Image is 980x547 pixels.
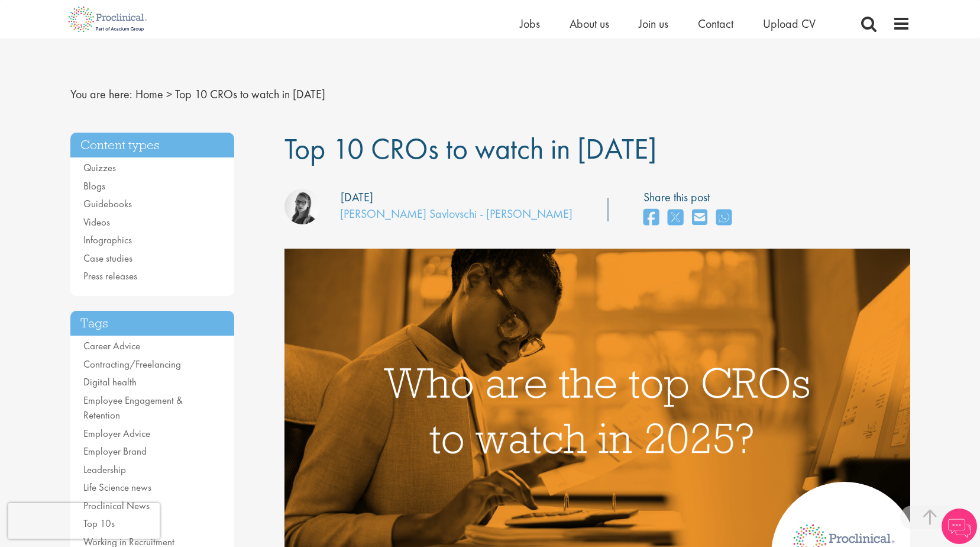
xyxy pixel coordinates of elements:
label: Share this post [643,189,738,206]
a: Press releases [83,269,137,282]
img: Chatbot [942,509,977,544]
a: Employee Engagement & Retention [83,394,183,422]
a: Proclinical News [83,499,150,512]
iframe: reCAPTCHA [8,503,160,539]
span: Top 10 CROs to watch in [DATE] [175,86,325,102]
img: Theodora Savlovschi - Wicks [284,189,320,224]
a: Contact [698,16,733,31]
a: Employer Advice [83,427,150,440]
a: About us [570,16,609,31]
a: Career Advice [83,339,140,352]
a: Digital health [83,375,137,388]
a: Guidebooks [83,197,132,210]
a: Join us [639,16,668,31]
span: > [166,86,172,102]
a: Life Science news [83,481,151,494]
a: [PERSON_NAME] Savlovschi - [PERSON_NAME] [340,206,573,221]
a: Contracting/Freelancing [83,358,181,371]
a: Leadership [83,463,126,476]
a: share on twitter [668,205,683,231]
span: You are here: [70,86,132,102]
a: share on facebook [643,205,659,231]
span: Top 10 CROs to watch in [DATE] [284,130,656,168]
div: [DATE] [341,189,373,206]
h3: Tags [70,311,235,336]
a: Videos [83,215,110,229]
a: Quizzes [83,161,116,174]
a: Jobs [520,16,540,31]
a: Employer Brand [83,445,147,458]
h3: Content types [70,133,235,158]
a: share on email [692,205,707,231]
a: share on whats app [716,205,732,231]
a: Case studies [83,252,132,265]
a: Infographics [83,233,132,246]
a: Blogs [83,179,105,192]
a: Upload CV [763,16,816,31]
a: breadcrumb link [135,86,163,102]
